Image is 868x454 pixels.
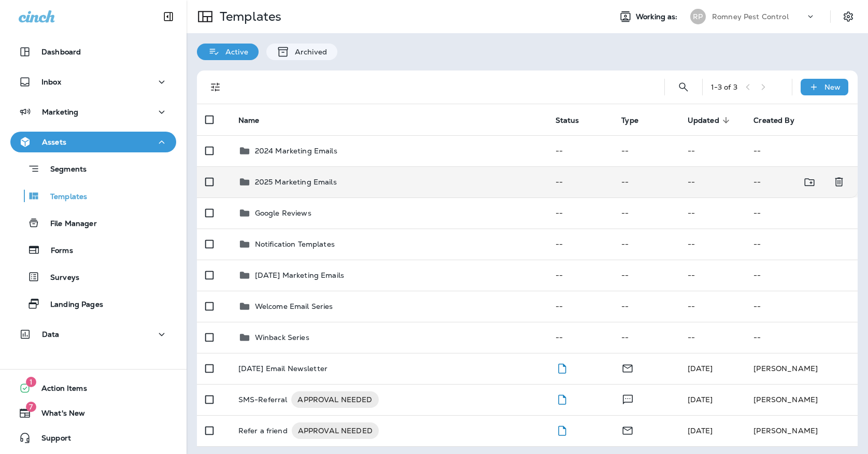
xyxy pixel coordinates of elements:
[31,384,87,396] span: Action Items
[291,391,378,408] div: APPROVAL NEEDED
[255,178,337,186] p: 2025 Marketing Emails
[10,132,176,152] button: Assets
[255,271,344,279] p: [DATE] Marketing Emails
[10,378,176,399] button: 1Action Items
[40,273,79,283] p: Surveys
[10,158,176,180] button: Segments
[10,428,176,448] button: Support
[10,266,176,288] button: Surveys
[10,41,176,62] button: Dashboard
[10,185,176,207] button: Templates
[255,302,333,310] p: Welcome Email Series
[255,240,335,248] p: Notification Templates
[31,409,85,421] span: What's New
[745,166,824,197] td: --
[10,324,176,345] button: Data
[547,229,614,260] td: --
[673,77,694,97] button: Search Templates
[679,229,746,260] td: --
[10,293,176,315] button: Landing Pages
[290,48,327,56] p: Archived
[255,333,309,342] p: Winback Series
[556,394,568,403] span: Draft
[753,116,807,125] span: Created By
[745,384,858,415] td: [PERSON_NAME]
[40,300,103,310] p: Landing Pages
[711,83,737,91] div: 1 - 3 of 3
[745,260,858,291] td: --
[42,108,78,116] p: Marketing
[613,322,679,353] td: --
[745,322,858,353] td: --
[292,422,379,439] div: APPROVAL NEEDED
[291,394,378,405] span: APPROVAL NEEDED
[679,135,746,166] td: --
[688,116,719,125] span: Updated
[547,291,614,322] td: --
[745,135,858,166] td: --
[745,415,858,446] td: [PERSON_NAME]
[613,229,679,260] td: --
[255,209,311,217] p: Google Reviews
[621,116,638,125] span: Type
[688,116,733,125] span: Updated
[238,422,288,439] p: Refer a friend
[688,426,713,435] span: Maddie Madonecsky
[238,364,328,373] p: [DATE] Email Newsletter
[613,260,679,291] td: --
[154,6,183,27] button: Collapse Sidebar
[42,138,66,146] p: Assets
[10,102,176,122] button: Marketing
[547,260,614,291] td: --
[26,402,36,412] span: 7
[613,291,679,322] td: --
[556,425,568,434] span: Draft
[220,48,248,56] p: Active
[745,291,858,322] td: --
[255,147,337,155] p: 2024 Marketing Emails
[690,9,706,24] div: RP
[688,364,713,373] span: Maddie Madonecsky
[679,197,746,229] td: --
[41,48,81,56] p: Dashboard
[679,260,746,291] td: --
[547,322,614,353] td: --
[679,166,746,197] td: --
[238,116,273,125] span: Name
[839,7,858,26] button: Settings
[621,394,634,403] span: Text
[613,197,679,229] td: --
[40,246,73,256] p: Forms
[556,116,579,125] span: Status
[238,391,288,408] p: SMS-Referral
[556,363,568,372] span: Draft
[216,9,281,24] p: Templates
[42,330,60,338] p: Data
[10,212,176,234] button: File Manager
[829,172,849,193] button: Delete
[679,291,746,322] td: --
[31,434,71,446] span: Support
[799,172,820,193] button: Move to folder
[10,403,176,423] button: 7What's New
[621,363,634,372] span: Email
[688,395,713,404] span: Maddie Madonecsky
[238,116,260,125] span: Name
[712,12,789,21] p: Romney Pest Control
[745,197,858,229] td: --
[824,83,841,91] p: New
[613,166,679,197] td: --
[41,78,61,86] p: Inbox
[679,322,746,353] td: --
[40,192,87,202] p: Templates
[556,116,593,125] span: Status
[26,377,36,387] span: 1
[10,72,176,92] button: Inbox
[547,135,614,166] td: --
[40,219,97,229] p: File Manager
[745,229,858,260] td: --
[621,116,652,125] span: Type
[205,77,226,97] button: Filters
[613,135,679,166] td: --
[753,116,794,125] span: Created By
